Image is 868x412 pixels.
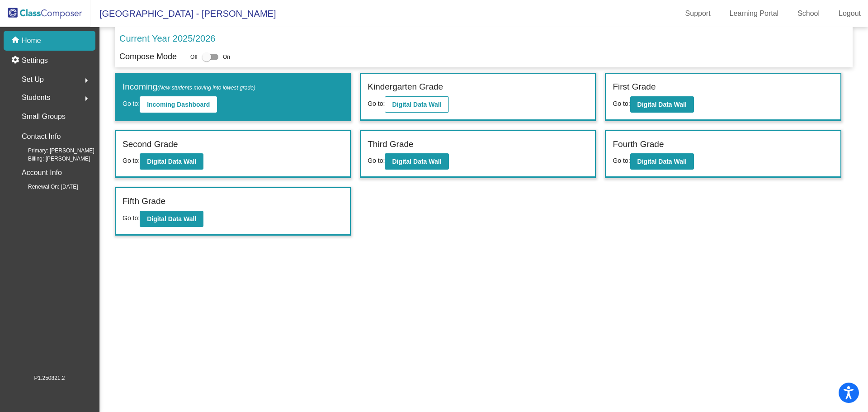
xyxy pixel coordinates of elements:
[140,153,203,170] button: Digital Data Wall
[22,73,44,86] span: Set Up
[119,32,215,45] p: Current Year 2025/2026
[147,158,196,165] b: Digital Data Wall
[90,6,276,21] span: [GEOGRAPHIC_DATA] - [PERSON_NAME]
[14,155,90,163] span: Billing: [PERSON_NAME]
[630,153,694,170] button: Digital Data Wall
[831,6,868,21] a: Logout
[123,195,165,208] label: Fifth Grade
[81,75,92,86] mat-icon: arrow_right
[123,214,140,222] span: Go to:
[637,158,687,165] b: Digital Data Wall
[722,6,786,21] a: Learning Portal
[14,183,78,191] span: Renewal On: [DATE]
[385,153,448,170] button: Digital Data Wall
[385,96,448,113] button: Digital Data Wall
[223,53,230,61] span: On
[140,211,203,227] button: Digital Data Wall
[123,138,178,151] label: Second Grade
[147,215,196,223] b: Digital Data Wall
[22,91,50,104] span: Students
[22,55,48,66] p: Settings
[637,101,687,108] b: Digital Data Wall
[392,158,441,165] b: Digital Data Wall
[147,101,210,108] b: Incoming Dashboard
[22,166,62,179] p: Account Info
[123,157,140,164] span: Go to:
[613,157,630,164] span: Go to:
[790,6,827,21] a: School
[190,53,198,61] span: Off
[22,130,61,143] p: Contact Info
[678,6,718,21] a: Support
[613,100,630,107] span: Go to:
[22,110,66,123] p: Small Groups
[392,101,441,108] b: Digital Data Wall
[140,96,217,113] button: Incoming Dashboard
[613,81,656,94] label: First Grade
[630,96,694,113] button: Digital Data Wall
[119,51,177,63] p: Compose Mode
[123,81,255,94] label: Incoming
[368,100,385,107] span: Go to:
[157,85,255,91] span: (New students moving into lowest grade)
[613,138,664,151] label: Fourth Grade
[368,138,413,151] label: Third Grade
[14,147,94,155] span: Primary: [PERSON_NAME]
[22,35,41,46] p: Home
[81,93,92,104] mat-icon: arrow_right
[11,55,22,66] mat-icon: settings
[123,100,140,107] span: Go to:
[11,35,22,46] mat-icon: home
[368,157,385,164] span: Go to:
[368,81,443,94] label: Kindergarten Grade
